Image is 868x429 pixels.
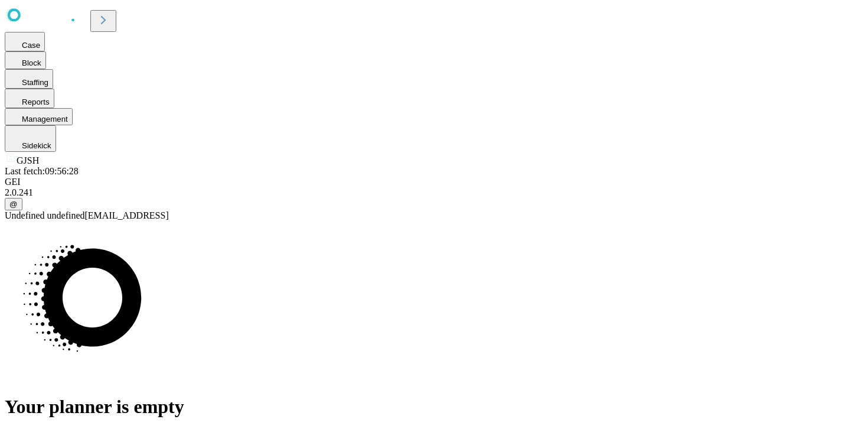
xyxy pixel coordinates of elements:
button: Block [5,51,46,69]
span: @ [9,200,18,209]
span: Last fetch: 09:56:28 [5,166,79,176]
span: Management [22,115,68,123]
div: 2.0.241 [5,187,863,198]
span: Undefined undefined [5,210,85,220]
button: Case [5,32,45,51]
span: GJSH [17,155,39,165]
div: GEI [5,177,863,187]
span: Staffing [22,78,48,87]
button: Reports [5,89,54,108]
span: [EMAIL_ADDRESS] [85,210,169,220]
button: Staffing [5,69,53,89]
button: Management [5,108,73,125]
span: Block [22,58,41,67]
button: @ [5,198,22,210]
button: Sidekick [5,125,56,152]
span: Sidekick [22,141,51,150]
span: Reports [22,97,50,106]
span: Case [22,41,40,50]
h1: Your planner is empty [5,396,863,418]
